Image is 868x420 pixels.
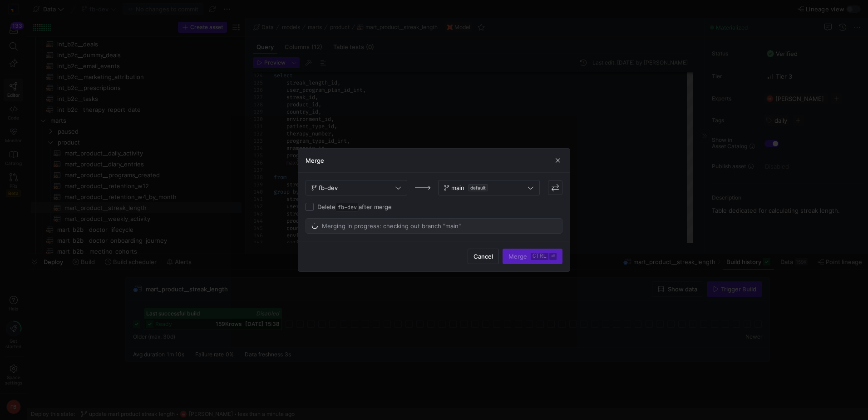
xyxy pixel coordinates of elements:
[438,180,540,195] button: maindefault
[322,222,461,230] span: Merging in progress: checking out branch "main"
[319,184,338,191] span: fb-dev
[473,253,493,260] span: Cancel
[468,249,499,264] button: Cancel
[306,180,407,195] button: fb-dev
[468,184,488,191] span: default
[306,157,324,164] h3: Merge
[451,184,464,191] span: main
[314,203,392,210] label: Delete after merge
[335,203,359,212] span: fb-dev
